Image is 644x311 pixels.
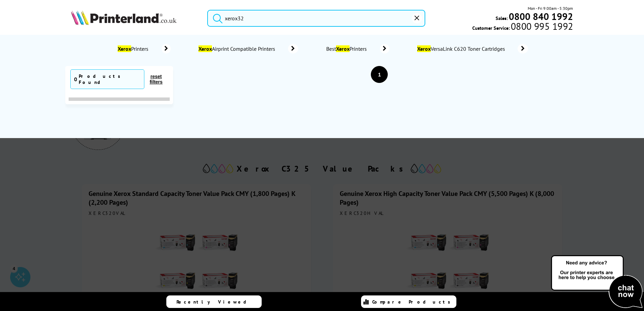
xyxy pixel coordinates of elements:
[74,76,77,83] span: 0
[116,45,152,52] span: Printers
[116,44,171,53] a: XeroxPrinters
[79,73,141,85] div: Products Found
[71,10,199,26] a: Printerland Logo
[176,299,253,305] span: Recently Viewed
[71,10,176,25] img: Printerland Logo
[549,254,644,310] img: Open Live Chat window
[496,15,508,21] span: Sales:
[118,45,131,52] mark: Xerox
[508,13,573,20] a: 0800 840 1992
[325,44,389,53] a: BestXeroxPrinters
[166,295,262,308] a: Recently Viewed
[361,295,456,308] a: Compare Products
[509,10,573,23] b: 0800 840 1992
[198,45,212,52] mark: Xerox
[417,45,431,52] mark: Xerox
[325,45,370,52] span: Best Printers
[528,5,573,12] span: Mon - Fri 9:00am - 5:30pm
[372,299,454,305] span: Compare Products
[198,45,278,52] span: Airprint Compatible Printers
[416,44,528,53] a: XeroxVersaLink C620 Toner Cartridges
[510,23,573,29] span: 0800 995 1992
[472,23,573,31] span: Customer Service:
[144,73,168,85] button: reset filters
[336,45,350,52] mark: Xerox
[207,10,425,27] input: Search product or brand
[416,45,508,52] span: VersaLink C620 Toner Cartridges
[198,44,298,53] a: XeroxAirprint Compatible Printers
